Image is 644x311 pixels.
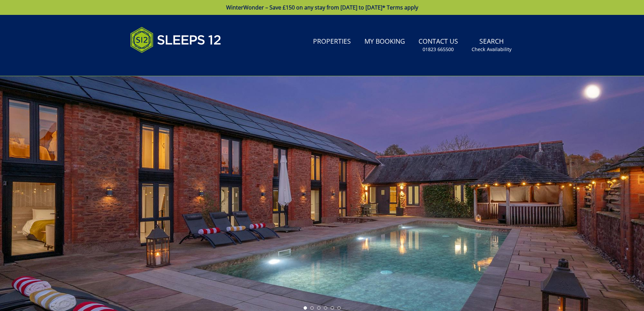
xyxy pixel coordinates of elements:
iframe: Customer reviews powered by Trustpilot [127,61,198,67]
a: Contact Us01823 665500 [416,34,461,56]
a: SearchCheck Availability [469,34,514,56]
a: My Booking [362,34,408,49]
small: Check Availability [472,46,511,53]
img: Sleeps 12 [130,23,221,57]
small: 01823 665500 [423,46,454,53]
a: Properties [310,34,354,49]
